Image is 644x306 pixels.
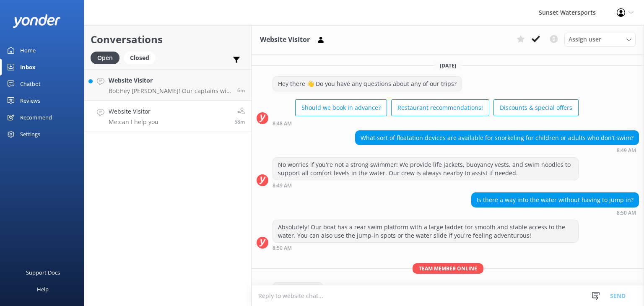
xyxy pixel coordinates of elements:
button: Discounts & special offers [493,99,579,116]
strong: 8:48 AM [273,121,292,126]
div: Home [20,42,36,59]
p: Bot: Hey [PERSON_NAME]! Our captains will check the weather on the day of your trip, and if condi... [109,87,231,95]
div: Settings [20,126,40,143]
div: Inbox [20,59,36,75]
span: [DATE] [435,62,461,69]
p: Me: can I help you [109,118,158,126]
h2: Conversations [91,31,245,47]
span: Assign user [569,35,601,44]
span: Oct 04 2025 07:50am (UTC -05:00) America/Cancun [234,118,245,125]
div: Oct 04 2025 07:49am (UTC -05:00) America/Cancun [355,147,639,153]
span: Oct 04 2025 08:42am (UTC -05:00) America/Cancun [237,87,245,94]
div: Reviews [20,92,40,109]
div: Open [91,52,119,64]
button: Restaurant recommendations! [391,99,489,116]
div: Absolutely! Our boat has a rear swim platform with a large ladder for smooth and stable access to... [273,220,578,242]
a: Closed [124,53,160,62]
a: Website VisitorBot:Hey [PERSON_NAME]! Our captains will check the weather on the day of your trip... [84,69,251,101]
div: can I help you [273,283,322,297]
div: Help [37,281,49,298]
div: Oct 04 2025 07:50am (UTC -05:00) America/Cancun [273,245,579,251]
div: Hey there 👋 Do you have any questions about any of our trips? [273,77,462,91]
h4: Website Visitor [109,107,158,116]
div: Is there a way into the water without having to jump in? [472,193,639,207]
a: Website VisitorMe:can I help you58m [84,101,251,132]
div: Chatbot [20,75,41,92]
button: Should we book in advance? [295,99,387,116]
div: Assign User [564,33,636,46]
div: Oct 04 2025 07:49am (UTC -05:00) America/Cancun [273,182,579,188]
img: yonder-white-logo.png [13,14,61,28]
h3: Website Visitor [260,34,310,45]
h4: Website Visitor [109,76,231,85]
strong: 8:49 AM [617,148,636,153]
div: Recommend [20,109,52,126]
strong: 8:49 AM [273,183,292,188]
div: Support Docs [26,264,60,281]
div: Oct 04 2025 07:50am (UTC -05:00) America/Cancun [471,210,639,215]
a: Open [91,53,124,62]
div: Oct 04 2025 07:48am (UTC -05:00) America/Cancun [273,120,579,126]
strong: 8:50 AM [617,210,636,215]
span: Team member online [413,263,483,274]
div: What sort of floatation devices are available for snorkeling for children or adults who don’t swim? [356,131,639,145]
strong: 8:50 AM [273,246,292,251]
div: No worries if you're not a strong swimmer! We provide life jackets, buoyancy vests, and swim nood... [273,158,578,180]
div: Closed [124,52,156,64]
